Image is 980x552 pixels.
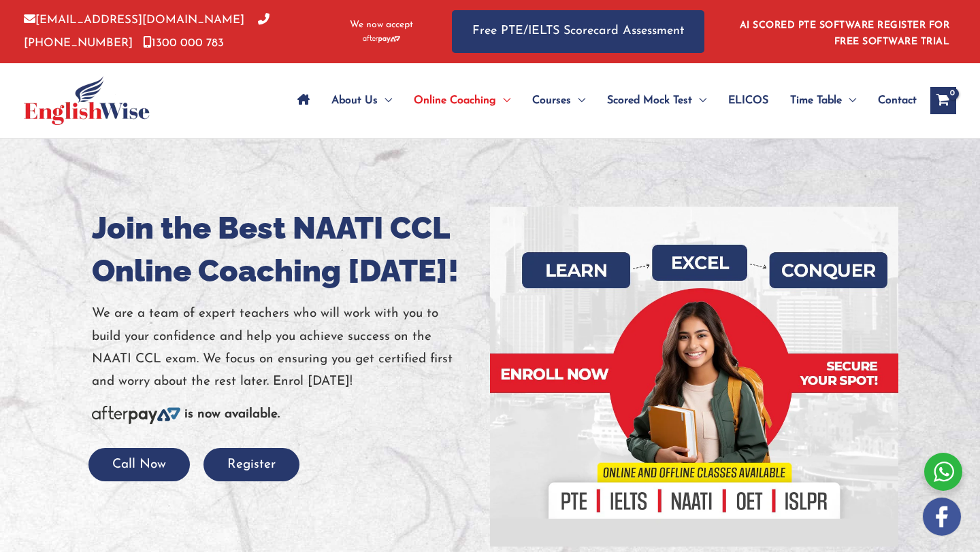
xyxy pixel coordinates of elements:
[607,77,692,124] span: Scored Mock Test
[287,77,917,124] nav: Site Navigation: Main Menu
[790,77,842,124] span: Time Table
[414,77,496,124] span: Online Coaching
[532,77,571,124] span: Courses
[203,458,299,471] a: Register
[143,37,224,49] a: 1300 000 783
[331,77,378,124] span: About Us
[728,77,768,124] span: ELICOS
[184,408,280,421] b: is now available.
[596,77,717,124] a: Scored Mock TestMenu Toggle
[779,77,867,124] a: Time TableMenu Toggle
[24,14,269,48] a: [PHONE_NUMBER]
[867,77,917,124] a: Contact
[363,35,400,43] img: Afterpay-Logo
[321,77,403,124] a: About UsMenu Toggle
[88,448,190,481] button: Call Now
[496,77,510,124] span: Menu Toggle
[203,448,299,481] button: Register
[92,406,180,424] img: Afterpay-Logo
[350,18,413,32] span: We now accept
[92,207,480,292] h1: Join the Best NAATI CCL Online Coaching [DATE]!
[378,77,392,124] span: Menu Toggle
[24,14,244,26] a: [EMAIL_ADDRESS][DOMAIN_NAME]
[740,20,950,47] a: AI SCORED PTE SOFTWARE REGISTER FOR FREE SOFTWARE TRIAL
[92,303,480,393] p: We are a team of expert teachers who will work with you to build your confidence and help you ach...
[930,87,956,114] a: View Shopping Cart, empty
[732,10,956,54] aside: Header Widget 1
[571,77,585,124] span: Menu Toggle
[521,77,596,124] a: CoursesMenu Toggle
[878,77,917,124] span: Contact
[88,458,190,471] a: Call Now
[692,77,706,124] span: Menu Toggle
[717,77,779,124] a: ELICOS
[452,10,704,53] a: Free PTE/IELTS Scorecard Assessment
[403,77,521,124] a: Online CoachingMenu Toggle
[842,77,856,124] span: Menu Toggle
[24,76,150,125] img: cropped-ew-logo
[923,498,961,536] img: white-facebook.png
